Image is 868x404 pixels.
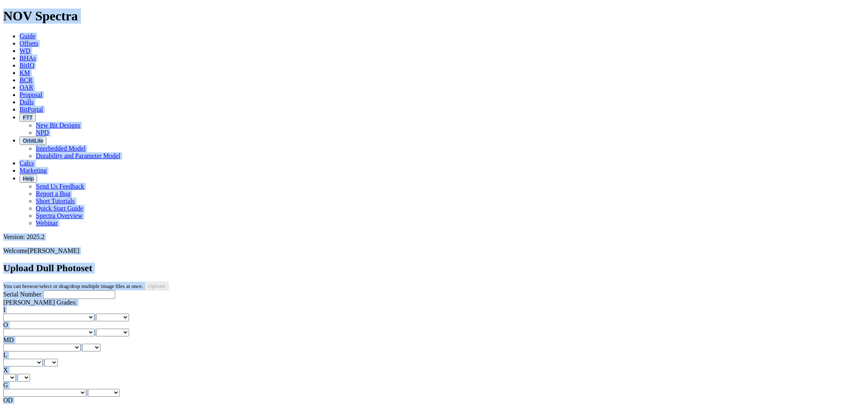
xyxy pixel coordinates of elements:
[20,99,34,105] a: Dulls
[20,113,36,122] button: FTT
[3,291,42,298] label: Serial Number
[20,40,38,47] a: Offsets
[3,233,865,241] div: Version: 2025.2
[36,198,75,204] a: Short Tutorials
[28,247,79,254] span: [PERSON_NAME]
[23,176,34,182] span: Help
[3,299,865,306] div: [PERSON_NAME] Grades:
[3,247,865,255] p: Welcome
[36,122,80,129] a: New Bit Designs
[23,114,33,121] span: FTT
[3,306,5,313] label: I
[3,336,14,343] label: MD
[3,351,7,358] label: L
[3,382,8,389] label: G
[3,367,8,373] label: X
[20,47,31,54] a: WD
[36,190,70,197] a: Report a Bug
[36,145,85,152] a: Interbedded Model
[20,174,37,183] button: Help
[3,283,143,289] small: You can browse/select or drag/drop multiple image files at once.
[20,136,46,145] button: OrbitLite
[20,55,36,61] a: BHAs
[145,282,168,290] input: Upload
[20,160,34,167] a: Calcs
[20,77,33,83] a: BCR
[3,321,8,328] label: O
[20,106,43,113] a: BitPortal
[20,33,35,40] a: Guide
[3,263,865,274] h2: Upload Dull Photoset
[36,205,83,212] a: Quick Start Guide
[3,9,865,24] h1: NOV Spectra
[23,138,43,144] span: OrbitLite
[20,91,42,98] a: Proposal
[36,212,83,219] a: Spectra Overview
[20,167,47,174] a: Marketing
[36,183,84,190] a: Send Us Feedback
[36,129,49,136] a: NPD
[3,397,13,404] label: OD
[20,62,34,69] a: BitIQ
[36,220,58,226] a: Webinar
[36,152,120,159] a: Durability and Parameter Model
[20,69,30,76] a: KM
[20,84,33,91] a: OAR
